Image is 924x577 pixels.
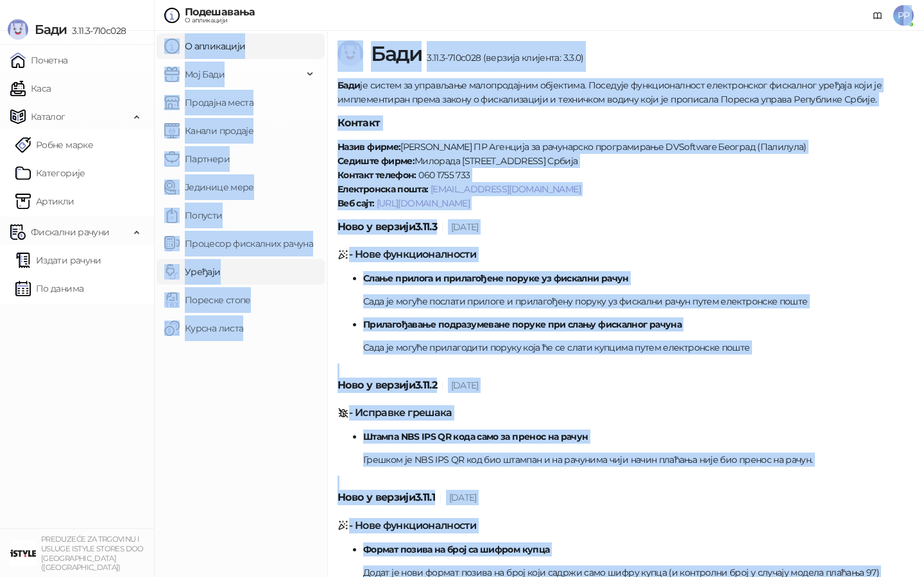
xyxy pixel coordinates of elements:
[338,40,363,66] img: Logo
[338,518,914,533] h5: - Нове функционалности
[164,287,251,313] a: Пореске стопе
[338,155,415,167] strong: Седиште фирме:
[338,140,914,210] p: [PERSON_NAME] ПР Агенција за рачунарско програмирање DVSoftware Београд (Палилула) Милорада [STRE...
[451,221,479,233] span: [DATE]
[31,104,65,130] span: Каталог
[164,33,245,59] a: О апликацији
[363,340,914,355] p: Сада је могуће прилагодити поруку која ће се слати купцима путем електронске поште
[363,453,914,467] p: Грешком је NBS IPS QR код био штампан и на рачунима чији начин плаћања није био пренос на рачун.
[164,90,253,115] a: Продајна места
[164,315,243,341] a: Курсна листа
[8,19,28,40] img: Logo
[164,146,230,172] a: Партнери
[338,115,914,131] h5: Контакт
[10,47,68,73] a: Почетна
[363,544,549,555] strong: Формат позива на број са шифром купца
[363,431,588,442] strong: Штампа NBS IPS QR кода само за пренос на рачун
[10,76,51,101] a: Каса
[338,490,914,505] h5: Ново у верзији 3.11.1
[164,118,253,144] a: Канали продаје
[338,219,914,235] h5: Ново у верзији 3.11.3
[15,188,74,214] a: ArtikliАртикли
[338,378,914,393] h5: Ново у верзији 3.11.2
[363,294,914,308] p: Сада је могуће послати прилоге и прилагођену поруку уз фискални рачун путем електронске поште
[15,247,101,273] a: Издати рачуни
[164,231,313,256] a: Процесор фискалних рачуна
[377,197,470,209] a: [URL][DOMAIN_NAME]
[185,7,255,17] div: Подешавања
[338,197,374,209] strong: Веб сајт:
[893,5,914,26] span: PP
[338,247,914,262] h5: - Нове функционалности
[185,17,255,24] div: О апликацији
[868,5,888,26] a: Документација
[41,535,144,572] small: PREDUZEĆE ZA TRGOVINU I USLUGE ISTYLE STORES DOO [GEOGRAPHIC_DATA] ([GEOGRAPHIC_DATA])
[164,203,223,228] a: Попусти
[338,79,360,91] strong: Бади
[35,22,67,37] span: Бади
[338,183,428,195] strong: Електронска пошта:
[338,78,914,106] p: је систем за управљање малопродајним објектима. Поседује функционалност електронског фискалног ур...
[371,41,422,66] span: Бади
[15,276,83,301] a: По данима
[451,380,479,391] span: [DATE]
[338,169,416,181] strong: Контакт телефон:
[338,405,914,421] h5: - Исправке грешака
[185,62,225,87] span: Мој Бади
[15,160,85,186] a: Категорије
[449,492,477,503] span: [DATE]
[338,141,400,153] strong: Назив фирме:
[15,132,93,158] a: Робне марке
[67,25,126,37] span: 3.11.3-710c028
[363,272,629,284] strong: Слање прилога и прилагођене поруке уз фискални рачун
[164,259,221,285] a: Уређаји
[431,183,581,195] a: [EMAIL_ADDRESS][DOMAIN_NAME]
[363,319,681,330] strong: Прилагођавање подразумеване поруке при слању фискалног рачуна
[10,540,36,566] img: 64x64-companyLogo-77b92cf4-9946-4f36-9751-bf7bb5fd2c7d.png
[422,52,583,63] span: 3.11.3-710c028 (верзија клијента: 3.3.0)
[31,219,109,245] span: Фискални рачуни
[164,174,254,200] a: Јединице мере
